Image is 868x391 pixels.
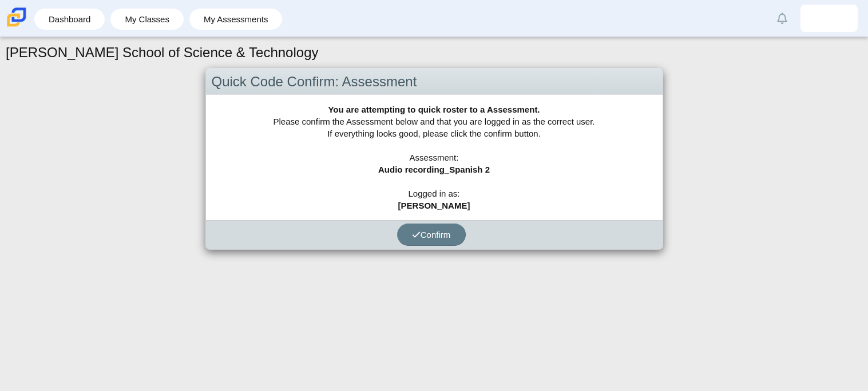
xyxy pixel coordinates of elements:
[206,69,663,95] div: Quick Code Confirm: Assessment
[116,9,178,30] a: My Classes
[412,230,451,240] span: Confirm
[5,21,29,31] a: Carmen School of Science & Technology
[800,5,858,32] a: christopher.zamudi.YFgWav
[770,6,795,31] a: Alerts
[195,9,277,30] a: My Assessments
[397,224,466,246] button: Confirm
[398,201,470,210] b: [PERSON_NAME]
[40,9,99,30] a: Dashboard
[820,9,838,27] img: christopher.zamudi.YFgWav
[328,105,540,114] b: You are attempting to quick roster to a Assessment.
[5,5,29,29] img: Carmen School of Science & Technology
[6,43,319,62] h1: [PERSON_NAME] School of Science & Technology
[206,95,663,220] div: Please confirm the Assessment below and that you are logged in as the correct user. If everything...
[378,165,490,174] b: Audio recording_Spanish 2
